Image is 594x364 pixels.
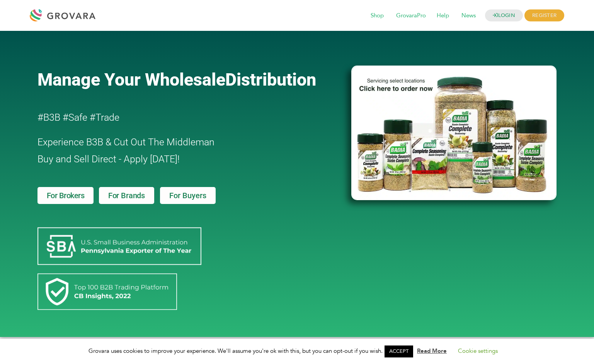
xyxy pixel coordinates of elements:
[160,187,216,204] a: For Buyers
[417,347,447,355] a: Read More
[431,12,454,20] a: Help
[169,192,206,199] span: For Buyers
[225,69,316,90] span: Distribution
[37,69,225,90] span: Manage Your Wholesale
[365,8,389,23] span: Shop
[456,12,481,20] a: News
[524,10,564,22] span: REGISTER
[37,109,307,126] h2: #B3B #Safe #Trade
[37,136,214,148] span: Experience B3B & Cut Out The Middleman
[456,8,481,23] span: News
[108,192,145,199] span: For Brands
[37,69,339,90] a: Manage Your WholesaleDistribution
[391,8,431,23] span: GrovaraPro
[47,192,85,199] span: For Brokers
[391,12,431,20] a: GrovaraPro
[458,347,498,355] a: Cookie settings
[431,8,454,23] span: Help
[385,345,413,357] a: ACCEPT
[485,10,523,22] a: LOGIN
[37,153,180,165] span: Buy and Sell Direct - Apply [DATE]!
[365,12,389,20] a: Shop
[89,347,505,355] span: Grovara uses cookies to improve your experience. We'll assume you're ok with this, but you can op...
[37,187,94,204] a: For Brokers
[99,187,154,204] a: For Brands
